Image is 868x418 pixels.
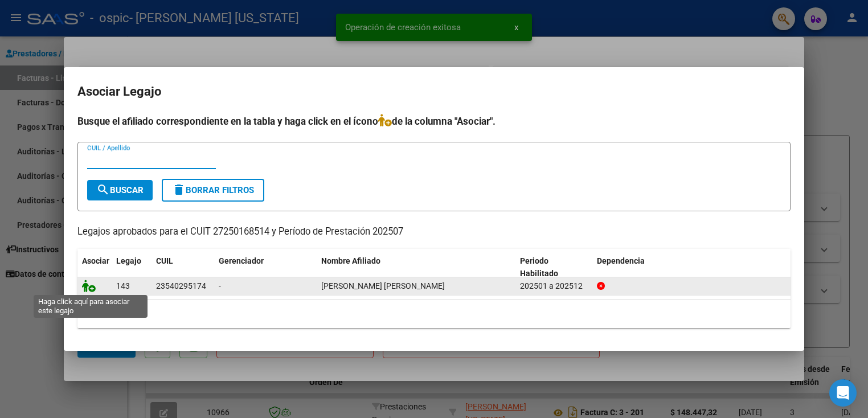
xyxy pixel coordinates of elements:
h4: Busque el afiliado correspondiente en la tabla y haga click en el ícono de la columna "Asociar". [77,114,791,129]
mat-icon: delete [172,183,186,196]
datatable-header-cell: Legajo [112,249,152,286]
span: Gerenciador [219,256,264,265]
div: Open Intercom Messenger [829,379,857,407]
span: Dependencia [597,256,645,265]
span: FERREYRA IRMA LUANA [321,281,445,290]
datatable-header-cell: Gerenciador [214,249,317,286]
span: Buscar [96,185,144,195]
span: CUIL [156,256,173,265]
mat-icon: search [96,183,110,196]
span: 143 [116,281,130,290]
button: Borrar Filtros [162,179,264,202]
datatable-header-cell: Nombre Afiliado [317,249,515,286]
span: - [219,281,221,290]
span: Asociar [82,256,109,265]
datatable-header-cell: CUIL [152,249,214,286]
button: Buscar [87,180,153,200]
p: Legajos aprobados para el CUIT 27250168514 y Período de Prestación 202507 [77,225,791,239]
h2: Asociar Legajo [77,81,791,103]
datatable-header-cell: Dependencia [592,249,791,286]
span: Legajo [116,256,141,265]
div: 1 registros [77,300,791,328]
datatable-header-cell: Periodo Habilitado [515,249,592,286]
div: 202501 a 202512 [520,280,588,293]
div: 23540295174 [156,280,206,293]
span: Borrar Filtros [172,185,254,195]
span: Periodo Habilitado [520,256,558,278]
span: Nombre Afiliado [321,256,380,265]
datatable-header-cell: Asociar [77,249,112,286]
